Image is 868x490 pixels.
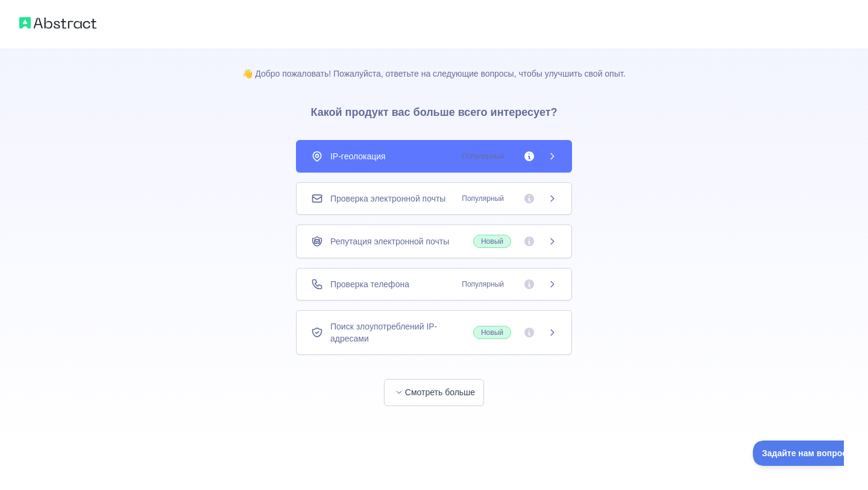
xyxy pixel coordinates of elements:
font: Смотреть больше [405,387,475,397]
font: IP-геолокация [330,151,386,161]
font: Какой продукт вас больше всего интересует? [311,106,558,118]
font: Популярный [462,280,504,288]
font: Популярный [462,194,504,203]
font: Проверка электронной почты [330,194,445,203]
button: Смотреть больше [384,379,484,406]
img: Абстрактный логотип [19,14,96,31]
font: Новый [481,237,503,246]
font: Поиск злоупотреблений IP-адресами [330,322,437,343]
font: Задайте нам вопрос [9,8,94,17]
font: Популярный [462,152,504,161]
font: 👋 Добро пожаловать! Пожалуйста, ответьте на следующие вопросы, чтобы улучшить свой опыт. [242,69,625,78]
font: Новый [481,328,503,337]
iframe: Переключить поддержку клиентов [753,441,844,466]
font: Проверка телефона [330,279,409,289]
font: Репутация электронной почты [330,237,449,246]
